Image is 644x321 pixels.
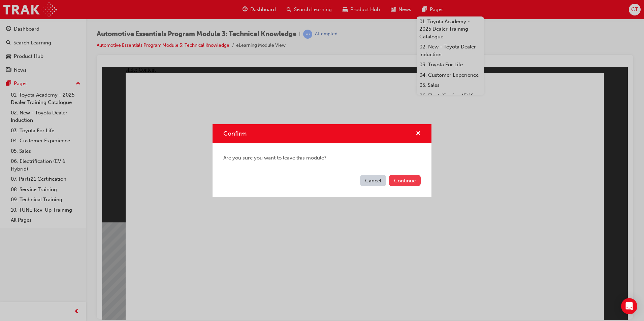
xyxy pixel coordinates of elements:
[416,131,421,137] span: cross-icon
[213,124,431,197] div: Confirm
[213,143,431,173] div: Are you sure you want to leave this module?
[621,298,637,314] div: Open Intercom Messenger
[223,130,247,137] span: Confirm
[389,175,421,186] button: Continue
[360,175,386,186] button: Cancel
[416,130,421,138] button: cross-icon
